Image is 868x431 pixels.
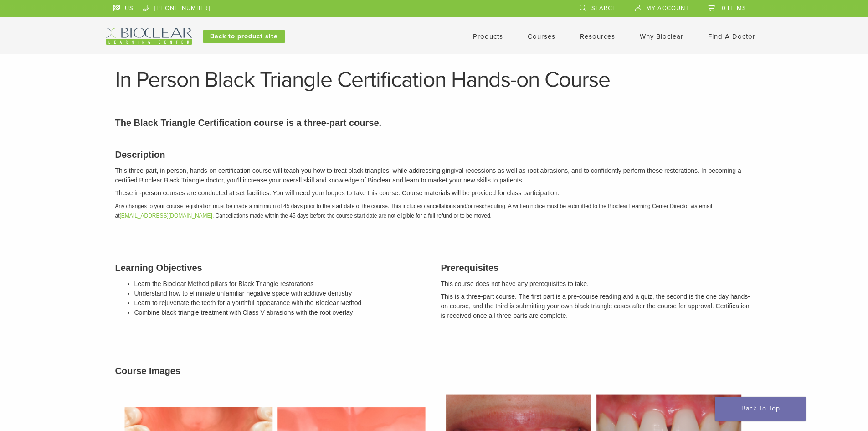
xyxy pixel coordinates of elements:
h3: Prerequisites [441,261,753,275]
p: This is a three-part course. The first part is a pre-course reading and a quiz, the second is the... [441,292,753,321]
h3: Learning Objectives [115,261,427,275]
li: Learn the Bioclear Method pillars for Black Triangle restorations [134,279,427,289]
a: Back to product site [203,30,285,43]
span: 0 items [722,5,746,12]
a: [EMAIL_ADDRESS][DOMAIN_NAME] [120,213,212,219]
span: My Account [646,5,689,12]
h1: In Person Black Triangle Certification Hands-on Course [115,69,753,91]
span: Search [591,5,617,12]
a: Products [473,32,503,41]
a: Resources [580,32,615,41]
li: Learn to rejuvenate the teeth for a youthful appearance with the Bioclear Method [134,298,427,308]
a: Back To Top [715,397,806,421]
h3: Course Images [115,364,753,378]
a: Why Bioclear [640,32,683,41]
img: Bioclear [106,28,192,45]
a: Find A Doctor [708,32,755,41]
h3: Description [115,148,753,161]
li: Combine black triangle treatment with Class V abrasions with the root overlay [134,308,427,317]
em: Any changes to your course registration must be made a minimum of 45 days prior to the start date... [115,203,712,219]
p: This course does not have any prerequisites to take. [441,279,753,289]
li: Understand how to eliminate unfamiliar negative space with additive dentistry [134,289,427,298]
a: Courses [528,32,555,41]
p: This three-part, in person, hands-on certification course will teach you how to treat black trian... [115,166,753,185]
p: These in-person courses are conducted at set facilities. You will need your loupes to take this c... [115,188,753,198]
p: The Black Triangle Certification course is a three-part course. [115,116,753,130]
